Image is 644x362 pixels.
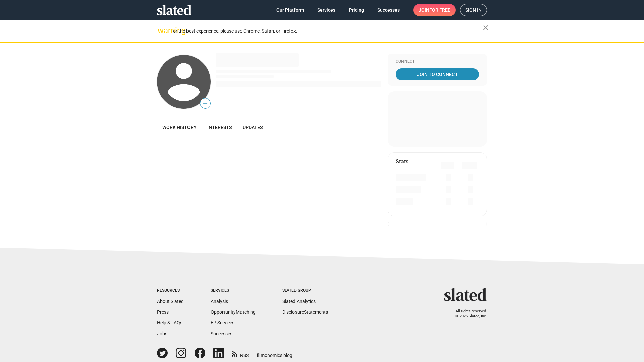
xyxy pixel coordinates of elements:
mat-icon: warning [158,26,166,35]
span: Work history [162,125,197,130]
div: Services [211,288,256,293]
a: RSS [232,348,249,359]
span: Our Platform [276,4,304,16]
span: Successes [377,4,400,16]
div: Resources [157,288,184,293]
span: Pricing [349,4,364,16]
p: All rights reserved. © 2025 Slated, Inc. [448,309,487,319]
a: Services [312,4,341,16]
a: DisclosureStatements [282,309,328,315]
a: About Slated [157,299,184,304]
div: Connect [396,59,479,64]
a: Join To Connect [396,68,479,80]
a: OpportunityMatching [211,309,256,315]
a: Joinfor free [413,4,456,16]
a: Press [157,309,169,315]
a: filmonomics blog [257,347,292,359]
a: Successes [372,4,405,16]
a: Analysis [211,299,228,304]
a: Pricing [343,4,369,16]
a: EP Services [211,320,234,325]
a: Slated Analytics [282,299,316,304]
span: Sign in [465,4,482,16]
span: for free [429,4,450,16]
span: Services [317,4,335,16]
span: film [257,353,265,358]
span: Updates [243,125,263,130]
a: Interests [202,119,237,135]
mat-icon: close [482,24,490,32]
span: — [200,99,210,108]
a: Successes [211,331,232,336]
span: Interests [207,125,232,130]
a: Updates [237,119,268,135]
a: Work history [157,119,202,135]
div: Slated Group [282,288,328,293]
div: For the best experience, please use Chrome, Safari, or Firefox. [170,26,483,36]
a: Our Platform [271,4,309,16]
mat-card-title: Stats [396,158,408,165]
span: Join To Connect [397,68,478,80]
a: Sign in [460,4,487,16]
a: Jobs [157,331,167,336]
a: Help & FAQs [157,320,182,325]
span: Join [419,4,450,16]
